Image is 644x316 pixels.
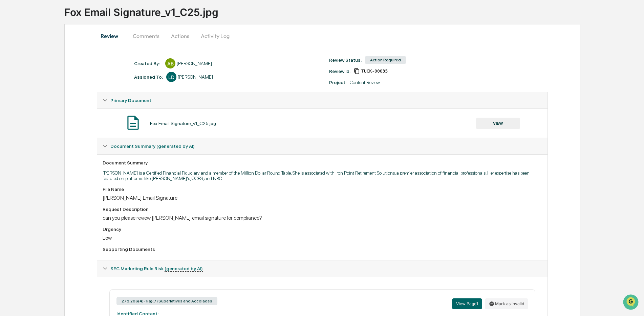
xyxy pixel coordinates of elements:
[110,98,151,103] span: Primary Document
[97,260,547,277] div: SEC Marketing Rule Risk (generated by AI)
[97,28,127,44] button: Review
[361,68,388,74] span: 5b2d234f-d22e-408a-86fd-eb545f21baa6
[97,138,547,154] div: Document Summary (generated by AI)
[56,85,84,92] span: Attestations
[97,92,547,108] div: Primary Document
[134,61,162,66] div: Created By: ‎ ‎
[115,54,123,62] button: Start new chat
[7,86,12,92] div: 🖐️
[23,52,111,59] div: Start new chat
[48,115,82,120] a: Powered byPylon
[103,160,542,165] div: Document Summary
[103,170,542,181] p: [PERSON_NAME] is a Certified Financial Fiduciary and a member of the Million Dollar Round Table. ...
[103,206,542,212] div: Request Description
[156,143,195,149] u: (generated by AI)
[103,195,542,201] div: [PERSON_NAME] Email Signature
[365,56,406,64] div: Action Required
[485,298,528,309] button: Mark as invalid
[177,61,212,66] div: [PERSON_NAME]
[350,80,380,85] div: Content Review
[622,294,641,312] iframe: Open customer support
[14,98,43,105] span: Data Lookup
[103,226,542,232] div: Urgency
[7,99,12,104] div: 🔎
[7,52,19,64] img: 1746055101610-c473b297-6a78-478c-a979-82029cc54cd1
[165,58,175,68] div: AB
[97,108,547,138] div: Primary Document
[166,72,176,82] div: LD
[125,114,142,131] img: Document Icon
[165,28,195,44] button: Actions
[14,85,44,92] span: Preclearance
[134,74,163,80] div: Assigned To:
[110,143,195,149] span: Document Summary
[4,96,45,108] a: 🔎Data Lookup
[178,74,213,80] div: [PERSON_NAME]
[64,1,644,18] div: Fox Email Signature_v1_C25.jpg
[103,186,542,192] div: File Name
[7,14,123,25] p: How can we help?
[46,83,87,95] a: 🗄️Attestations
[150,121,216,126] div: Fox Email Signature_v1_C25.jpg
[23,59,86,64] div: We're available if you need us!
[476,118,520,129] button: VIEW
[4,83,46,95] a: 🖐️Preclearance
[67,115,82,120] span: Pylon
[49,86,55,92] div: 🗄️
[116,297,217,305] div: 275.206(4)-1(a)(7) Superlatives and Accolades
[329,68,350,74] div: Review Id:
[195,28,235,44] button: Activity Log
[103,215,542,221] div: can you please review [PERSON_NAME] email signature for compliance?
[127,28,165,44] button: Comments
[165,266,203,272] u: (generated by AI)
[452,298,482,309] button: View Page1
[329,80,346,85] div: Project:
[103,246,542,252] div: Supporting Documents
[97,28,548,44] div: secondary tabs example
[97,154,547,260] div: Document Summary (generated by AI)
[110,266,203,271] span: SEC Marketing Rule Risk
[329,57,362,63] div: Review Status:
[103,235,542,241] div: Low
